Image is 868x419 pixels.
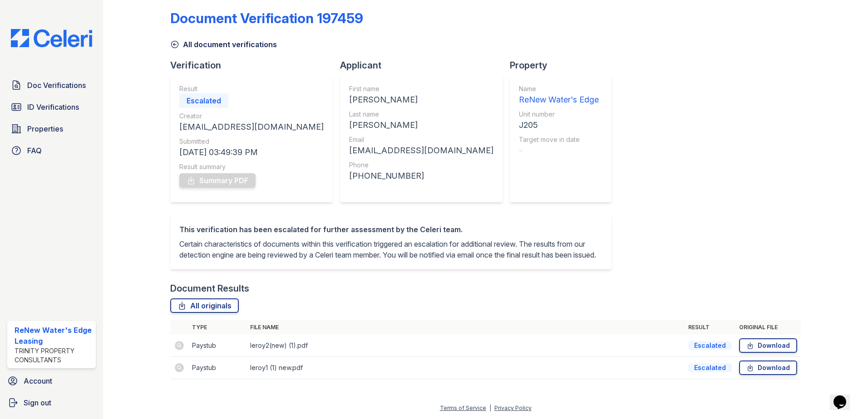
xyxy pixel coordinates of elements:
a: Terms of Service [440,404,486,411]
div: Verification [170,59,340,72]
td: Paystub [188,357,247,379]
div: Phone [349,161,493,170]
iframe: chat widget [830,383,859,410]
div: Email [349,135,493,144]
a: Privacy Policy [494,404,532,411]
a: All originals [170,298,239,313]
div: ReNew Water's Edge Leasing [15,325,92,346]
span: Doc Verifications [27,80,86,91]
div: Name [519,84,599,93]
div: Target move in date [519,135,599,144]
a: FAQ [7,141,96,160]
a: Download [739,338,797,353]
div: [EMAIL_ADDRESS][DOMAIN_NAME] [349,144,493,157]
div: Unit number [519,110,599,119]
div: First name [349,84,493,93]
div: This verification has been escalated for further assessment by the Celeri team. [179,224,602,235]
span: Properties [27,123,63,134]
div: ReNew Water's Edge [519,93,599,106]
td: leroy1 (1) new.pdf [247,357,685,379]
div: Creator [179,112,324,121]
div: Escalated [688,363,732,372]
div: [EMAIL_ADDRESS][DOMAIN_NAME] [179,121,324,133]
a: Doc Verifications [7,76,96,94]
a: Name ReNew Water's Edge [519,84,599,106]
div: [PHONE_NUMBER] [349,170,493,182]
a: Properties [7,120,96,138]
div: Submitted [179,137,324,146]
td: Paystub [188,335,247,357]
div: Trinity Property Consultants [15,346,92,365]
span: Account [24,375,52,386]
th: Result [685,320,735,335]
a: Account [4,372,99,390]
a: Sign out [4,394,99,412]
img: CE_Logo_Blue-a8612792a0a2168367f1c8372b55b34899dd931a85d93a1a3d3e32e68fde9ad4.png [4,29,99,47]
div: - [519,144,599,157]
a: ID Verifications [7,98,96,116]
div: Document Verification 197459 [170,10,363,26]
a: All document verifications [170,39,277,50]
div: Result [179,84,324,93]
div: J205 [519,119,599,132]
div: Result summary [179,162,324,171]
div: Document Results [170,282,249,295]
div: | [489,404,491,411]
span: FAQ [27,145,42,156]
th: Original file [735,320,801,335]
th: File name [247,320,685,335]
div: Property [510,59,619,72]
div: Escalated [688,341,732,350]
th: Type [188,320,247,335]
div: Last name [349,110,493,119]
div: Escalated [179,93,228,108]
div: [PERSON_NAME] [349,119,493,132]
span: Sign out [24,397,51,408]
a: Download [739,361,797,375]
td: leroy2(new) (1).pdf [247,335,685,357]
div: [DATE] 03:49:39 PM [179,146,324,159]
span: ID Verifications [27,102,79,112]
div: [PERSON_NAME] [349,93,493,106]
div: Applicant [340,59,510,72]
p: Certain characteristics of documents within this verification triggered an escalation for additio... [179,239,602,260]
